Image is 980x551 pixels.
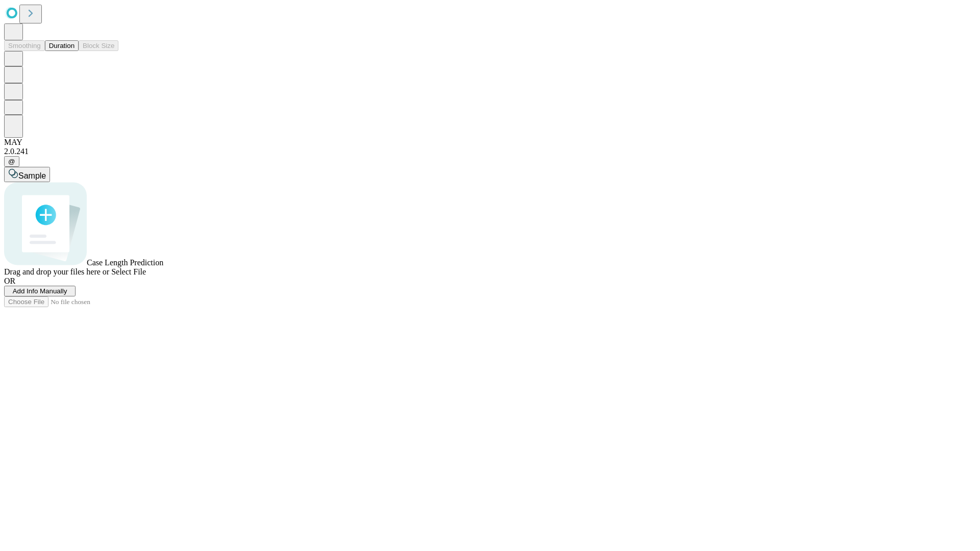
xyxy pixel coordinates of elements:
[4,277,15,285] span: OR
[18,171,46,180] span: Sample
[79,40,118,51] button: Block Size
[4,156,19,167] button: @
[4,267,109,276] span: Drag and drop your files here or
[13,287,67,295] span: Add Info Manually
[4,147,976,156] div: 2.0.241
[45,40,79,51] button: Duration
[4,286,76,296] button: Add Info Manually
[8,158,15,165] span: @
[111,267,146,276] span: Select File
[4,138,976,147] div: MAY
[87,258,163,267] span: Case Length Prediction
[4,167,50,182] button: Sample
[4,40,45,51] button: Smoothing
